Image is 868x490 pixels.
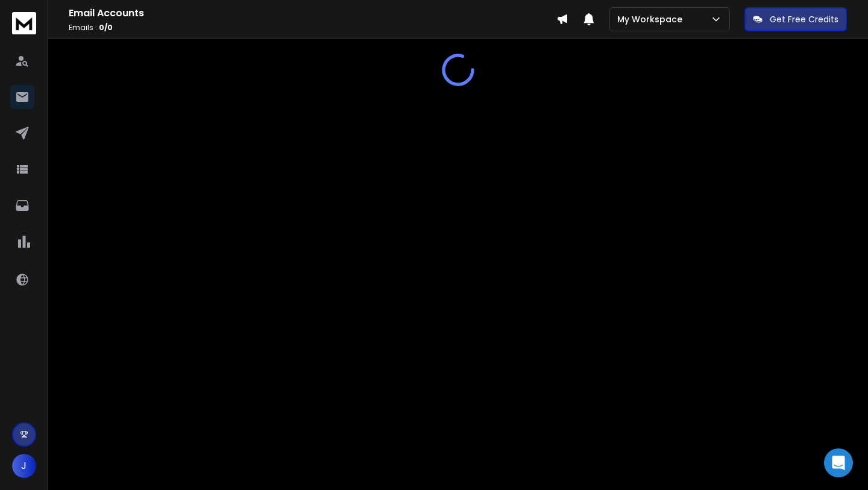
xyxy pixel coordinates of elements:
button: Get Free Credits [744,7,847,31]
h1: Email Accounts [69,6,556,20]
p: Emails : [69,23,556,33]
div: Open Intercom Messenger [824,448,853,477]
button: J [12,454,36,478]
p: My Workspace [617,13,687,25]
img: logo [12,12,36,34]
span: 0 / 0 [99,22,113,33]
p: Get Free Credits [770,13,838,25]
